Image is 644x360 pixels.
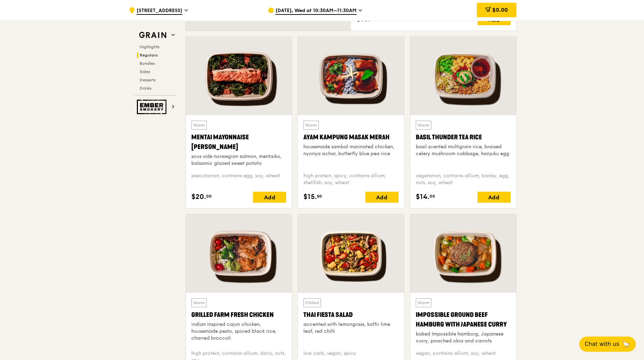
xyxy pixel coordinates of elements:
[140,78,155,82] span: Desserts
[416,310,511,329] div: Impossible Ground Beef Hamburg with Japanese Curry
[430,193,435,199] span: 00
[492,7,508,13] span: $0.00
[137,29,169,41] img: Grain web logo
[303,143,398,157] div: housemade sambal marinated chicken, nyonya achar, butterfly blue pea rice
[585,340,619,348] span: Chat with us
[191,310,286,320] div: Grilled Farm Fresh Chicken
[140,44,159,49] span: Highlights
[416,143,511,157] div: basil scented multigrain rice, braised celery mushroom cabbage, hanjuku egg
[137,7,182,15] span: [STREET_ADDRESS]
[416,172,511,186] div: vegetarian, contains allium, barley, egg, nuts, soy, wheat
[191,153,286,167] div: sous vide norwegian salmon, mentaiko, balsamic glazed sweet potato
[191,132,286,152] div: Mentai Mayonnaise [PERSON_NAME]
[191,192,206,202] span: $20.
[206,193,212,199] span: 00
[191,321,286,342] div: indian inspired cajun chicken, housemade pesto, spiced black rice, charred broccoli
[303,121,319,130] div: Warm
[579,337,636,352] button: Chat with us🦙
[140,61,155,66] span: Bundles
[622,340,630,348] span: 🦙
[140,53,158,58] span: Regulars
[275,7,356,15] span: [DATE], Wed at 10:30AM–11:30AM
[477,192,511,203] div: Add
[191,121,207,130] div: Warm
[303,132,398,142] div: Ayam Kampung Masak Merah
[416,331,511,344] div: baked Impossible hamburg, Japanese curry, poached okra and carrots
[191,172,286,186] div: pescatarian, contains egg, soy, wheat
[416,132,511,142] div: Basil Thunder Tea Rice
[365,192,399,203] div: Add
[253,192,286,203] div: Add
[317,193,322,199] span: 50
[303,310,398,320] div: Thai Fiesta Salad
[477,14,511,25] div: Add
[303,321,398,335] div: accented with lemongrass, kaffir lime leaf, red chilli
[303,298,321,307] div: Chilled
[416,192,430,202] span: $14.
[416,121,431,130] div: Warm
[191,298,207,307] div: Warm
[140,86,151,91] span: Drinks
[140,69,150,74] span: Sides
[303,172,398,186] div: high protein, spicy, contains allium, shellfish, soy, wheat
[137,100,169,114] img: Ember Smokery web logo
[303,192,317,202] span: $15.
[416,298,431,307] div: Warm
